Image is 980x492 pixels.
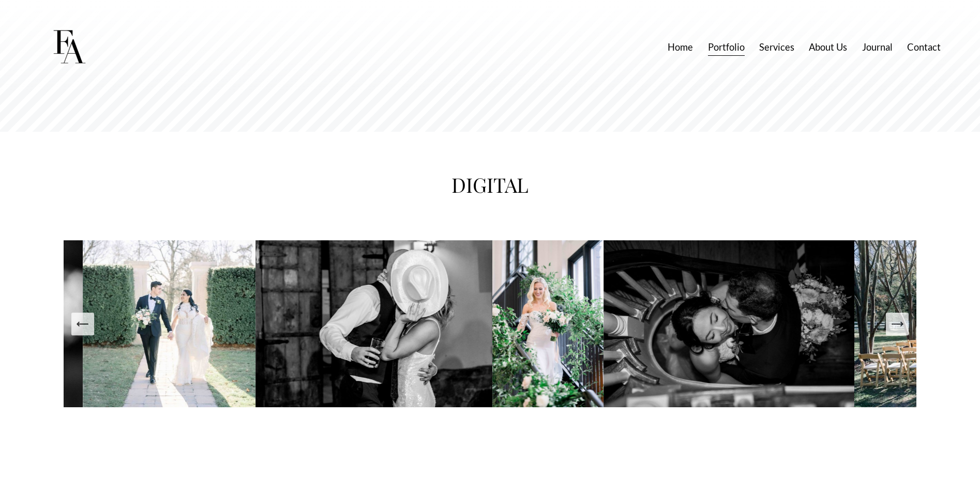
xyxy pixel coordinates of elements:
[304,168,676,201] h1: DIGITAL
[809,38,847,57] a: About Us
[759,38,794,57] a: Services
[604,240,854,407] img: Z9A_7732.jpg
[708,38,745,57] a: Portfolio
[71,313,94,335] button: Previous Slide
[907,38,941,57] a: Contact
[862,38,893,57] a: Journal
[39,18,99,77] img: Frost Artistry
[668,38,693,57] a: Home
[255,240,492,407] img: Z9B_8899.jpg
[83,240,255,407] img: Z9A_5472.jpg
[492,240,604,407] img: Z9C_8227.jpg
[886,313,909,335] button: Next Slide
